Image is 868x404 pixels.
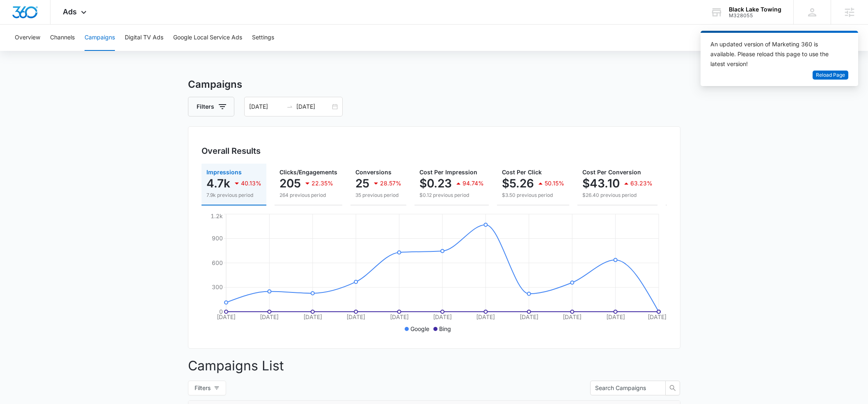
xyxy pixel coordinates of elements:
[380,180,401,186] p: 28.57%
[279,177,301,190] p: 205
[212,259,223,266] tspan: 600
[217,313,236,320] tspan: [DATE]
[665,381,680,395] button: search
[50,25,75,51] button: Channels
[545,180,564,186] p: 50.15%
[606,313,625,320] tspan: [DATE]
[188,381,226,395] button: Filters
[212,283,223,290] tspan: 300
[630,180,653,186] p: 63.23%
[355,169,392,176] span: Conversions
[595,383,654,393] input: Search Campaigns
[15,25,40,51] button: Overview
[463,180,484,186] p: 94.74%
[729,6,781,13] div: account name
[252,25,274,51] button: Settings
[816,71,845,79] span: Reload Page
[63,7,77,16] span: Ads
[211,212,223,219] tspan: 1.2k
[206,177,230,190] p: 4.7k
[519,313,538,320] tspan: [DATE]
[241,180,261,186] p: 40.13%
[188,77,680,92] h3: Campaigns
[476,313,495,320] tspan: [DATE]
[260,313,279,320] tspan: [DATE]
[502,177,534,190] p: $5.26
[389,313,408,320] tspan: [DATE]
[502,169,542,176] span: Cost Per Click
[439,324,451,333] p: Bing
[125,25,163,51] button: Digital TV Ads
[710,39,838,69] div: An updated version of Marketing 360 is available. Please reload this page to use the latest version!
[419,169,477,176] span: Cost Per Impression
[666,385,680,391] span: search
[85,25,115,51] button: Campaigns
[582,192,653,199] p: $26.40 previous period
[296,102,330,111] input: End date
[813,71,848,80] button: Reload Page
[419,177,452,190] p: $0.23
[303,313,322,320] tspan: [DATE]
[433,313,452,320] tspan: [DATE]
[355,192,401,199] p: 35 previous period
[355,177,369,190] p: 25
[188,356,680,376] p: Campaigns List
[502,192,564,199] p: $3.50 previous period
[582,169,641,176] span: Cost Per Conversion
[249,102,283,111] input: Start date
[729,13,781,18] div: account id
[419,192,484,199] p: $0.12 previous period
[286,103,293,110] span: swap-right
[188,97,234,116] button: Filters
[286,103,293,110] span: to
[219,308,223,315] tspan: 0
[279,169,337,176] span: Clicks/Engagements
[195,383,211,393] span: Filters
[173,25,242,51] button: Google Local Service Ads
[202,145,261,157] h3: Overall Results
[346,313,365,320] tspan: [DATE]
[648,313,666,320] tspan: [DATE]
[563,313,582,320] tspan: [DATE]
[212,235,223,242] tspan: 900
[582,177,620,190] p: $43.10
[206,192,261,199] p: 7.9k previous period
[206,169,242,176] span: Impressions
[279,192,337,199] p: 264 previous period
[311,180,333,186] p: 22.35%
[410,324,429,333] p: Google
